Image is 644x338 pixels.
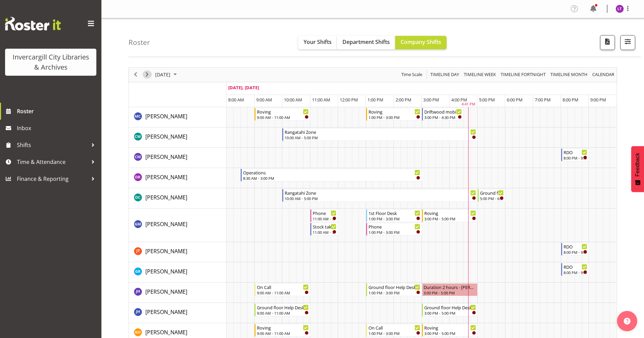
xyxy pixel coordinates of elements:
[145,288,187,295] span: [PERSON_NAME]
[257,310,309,316] div: 9:00 AM - 11:00 AM
[564,149,587,155] div: RDO
[153,68,181,82] div: September 26, 2025
[145,220,187,228] a: [PERSON_NAME]
[241,169,422,182] div: Debra Robinson"s event - Operations Begin From Friday, September 26, 2025 at 8:30:00 AM GMT+12:00...
[507,97,523,103] span: 6:00 PM
[561,243,589,256] div: Glen Tomlinson"s event - RDO Begin From Friday, September 26, 2025 at 8:00:00 PM GMT+12:00 Ends A...
[423,97,439,103] span: 3:00 PM
[255,108,310,121] div: Aurora Catu"s event - Roving Begin From Friday, September 26, 2025 at 9:00:00 AM GMT+12:00 Ends A...
[400,70,424,79] button: Time Scale
[550,70,588,79] span: Timeline Month
[310,223,338,236] div: Gabriel McKay Smith"s event - Stock taking Begin From Friday, September 26, 2025 at 11:00:00 AM G...
[143,70,152,79] button: Next
[255,304,310,316] div: Jillian Hunter"s event - Ground floor Help Desk Begin From Friday, September 26, 2025 at 9:00:00 ...
[631,146,644,192] button: Feedback - Show survey
[12,52,90,72] div: Invercargill City Libraries & Archives
[313,210,336,216] div: Phone
[424,290,476,295] div: 3:00 PM - 5:00 PM
[257,284,309,290] div: On Call
[368,324,420,331] div: On Call
[145,132,187,141] a: [PERSON_NAME]
[396,97,411,103] span: 2:00 PM
[422,108,464,121] div: Aurora Catu"s event - Driftwood mobiles Begin From Friday, September 26, 2025 at 3:00:00 PM GMT+1...
[285,135,476,140] div: 10:00 AM - 5:00 PM
[145,173,187,181] span: [PERSON_NAME]
[401,70,423,79] span: Time Scale
[592,70,615,79] span: calendar
[257,115,309,120] div: 9:00 AM - 11:00 AM
[422,283,478,296] div: Jill Harpur"s event - Duration 2 hours - Jill Harpur Begin From Friday, September 26, 2025 at 3:0...
[424,310,476,316] div: 3:00 PM - 5:00 PM
[561,263,589,276] div: Grace Roscoe-Squires"s event - RDO Begin From Friday, September 26, 2025 at 8:00:00 PM GMT+12:00 ...
[463,70,497,79] button: Timeline Week
[368,108,420,115] div: Roving
[368,223,420,230] div: Phone
[620,35,635,50] button: Filter Shifts
[366,283,422,296] div: Jill Harpur"s event - Ground floor Help Desk Begin From Friday, September 26, 2025 at 1:00:00 PM ...
[282,128,477,141] div: Catherine Wilson"s event - Rangatahi Zone Begin From Friday, September 26, 2025 at 10:00:00 AM GM...
[500,70,546,79] span: Timeline Fortnight
[313,223,336,230] div: Stock taking
[255,283,310,296] div: Jill Harpur"s event - On Call Begin From Friday, September 26, 2025 at 9:00:00 AM GMT+12:00 Ends ...
[154,70,171,79] span: [DATE]
[368,115,420,120] div: 1:00 PM - 3:00 PM
[129,209,226,242] td: Gabriel McKay Smith resource
[366,223,422,236] div: Gabriel McKay Smith"s event - Phone Begin From Friday, September 26, 2025 at 1:00:00 PM GMT+12:00...
[635,153,641,176] span: Feedback
[600,35,615,50] button: Download a PDF of the roster for the current day
[145,113,187,120] span: [PERSON_NAME]
[145,133,187,140] span: [PERSON_NAME]
[395,36,447,49] button: Company Shifts
[228,97,244,103] span: 8:00 AM
[564,249,587,255] div: 8:00 PM - 9:00 PM
[141,68,153,82] div: next period
[256,97,272,103] span: 9:00 AM
[145,247,187,255] span: [PERSON_NAME]
[624,318,630,324] img: help-xxl-2.png
[312,97,330,103] span: 11:00 AM
[342,38,390,46] span: Department Shifts
[145,308,187,316] span: [PERSON_NAME]
[424,324,476,331] div: Roving
[368,216,420,221] div: 1:00 PM - 3:00 PM
[366,209,422,222] div: Gabriel McKay Smith"s event - 1st Floor Desk Begin From Friday, September 26, 2025 at 1:00:00 PM ...
[257,290,309,295] div: 9:00 AM - 11:00 AM
[129,107,226,127] td: Aurora Catu resource
[478,189,505,202] div: Donald Cunningham"s event - Ground floor Help Desk Begin From Friday, September 26, 2025 at 5:00:...
[368,290,420,295] div: 1:00 PM - 3:00 PM
[401,38,441,46] span: Company Shifts
[564,155,587,161] div: 8:00 PM - 9:00 PM
[337,36,395,49] button: Department Shifts
[145,328,187,336] a: [PERSON_NAME]
[17,157,88,167] span: Time & Attendance
[591,70,616,79] button: Month
[154,70,180,79] button: September 2025
[368,284,420,290] div: Ground floor Help Desk
[145,193,187,201] a: [PERSON_NAME]
[549,70,589,79] button: Timeline Month
[616,5,624,13] img: lyndsay-tautari11676.jpg
[366,324,422,337] div: Kaela Harley"s event - On Call Begin From Friday, September 26, 2025 at 1:00:00 PM GMT+12:00 Ends...
[429,70,460,79] button: Timeline Day
[145,153,187,161] span: [PERSON_NAME]
[129,188,226,209] td: Donald Cunningham resource
[422,324,478,337] div: Kaela Harley"s event - Roving Begin From Friday, September 26, 2025 at 3:00:00 PM GMT+12:00 Ends ...
[368,210,420,216] div: 1st Floor Desk
[129,148,226,168] td: Chamique Mamolo resource
[368,331,420,336] div: 1:00 PM - 3:00 PM
[257,304,309,311] div: Ground floor Help Desk
[130,68,141,82] div: previous period
[17,106,98,116] span: Roster
[145,173,187,181] a: [PERSON_NAME]
[463,70,497,79] span: Timeline Week
[5,17,61,30] img: Rosterit website logo
[285,196,476,201] div: 10:00 AM - 5:00 PM
[561,148,589,161] div: Chamique Mamolo"s event - RDO Begin From Friday, September 26, 2025 at 8:00:00 PM GMT+12:00 Ends ...
[129,262,226,283] td: Grace Roscoe-Squires resource
[145,153,187,161] a: [PERSON_NAME]
[424,115,462,120] div: 3:00 PM - 4:30 PM
[424,210,476,216] div: Roving
[129,127,226,148] td: Catherine Wilson resource
[17,123,98,133] span: Inbox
